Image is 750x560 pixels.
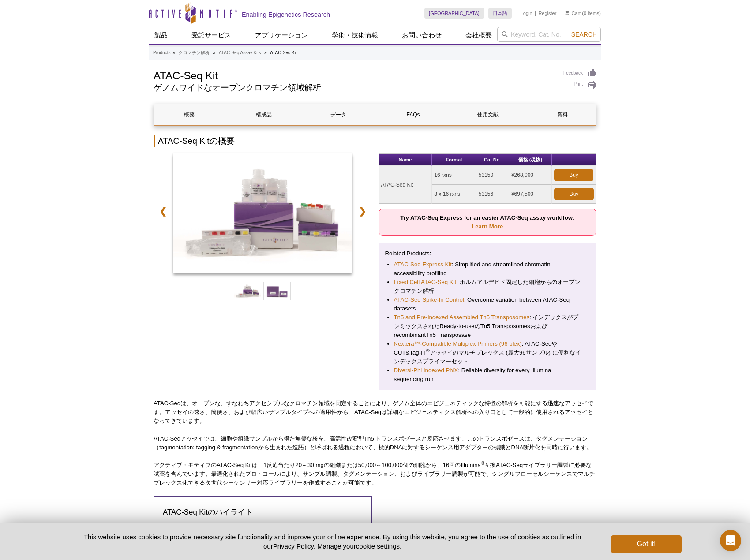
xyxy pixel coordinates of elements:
[153,49,170,57] a: Products
[353,201,372,221] a: ❯
[432,166,476,185] td: 16 rxns
[250,27,313,44] a: アプリケーション
[394,295,464,304] a: ATAC-Seq Spike-In Control
[426,348,430,353] sup: ®
[565,10,581,16] a: Cart
[432,154,476,166] th: Format
[476,166,509,185] td: 53150
[379,154,432,166] th: Name
[219,49,261,57] a: ATAC-Seq Assay Kits
[154,434,596,452] p: ATAC-Seqアッセイでは、細胞や組織サンプルから得た無傷な核を、高活性改変型Tn5 トランスポゼースと反応させます。このトランスポゼースは、タグメンテーション（tagmentation: t...
[242,11,330,19] h2: Enabling Epigenetics Research
[538,10,556,16] a: Register
[270,50,297,55] li: ATAC-Seq Kit
[68,532,596,551] p: This website uses cookies to provide necessary site functionality and improve your online experie...
[481,460,484,466] sup: ®
[563,80,596,90] a: Print
[460,27,497,44] a: 会社概要
[535,8,536,19] li: |
[394,340,522,348] a: Nextera™-Compatible Multiplex Primers (96 plex)
[497,27,601,42] input: Keyword, Cat. No.
[154,68,555,82] h1: ATAC-Seq Kit
[264,50,267,55] li: »
[554,169,593,181] a: Buy
[397,27,447,44] a: お問い合わせ
[509,154,552,166] th: 価格 (税抜)
[554,188,594,200] a: Buy
[453,104,523,125] a: 使用文献
[394,260,452,269] a: ATAC-Seq Express Kit
[378,104,448,125] a: FAQs
[394,260,581,278] li: : Simplified and streamlined chromatin accessibility profiling
[385,249,590,258] p: Related Products:
[326,27,383,44] a: 学術・技術情報
[509,185,552,204] td: ¥697,500
[394,313,530,322] a: Tn5 and Pre-indexed Assembled Tn5 Transposomes
[304,104,374,125] a: データ
[476,185,509,204] td: 53156
[394,295,581,313] li: : Overcome variation between ATAC-Seq datasets
[154,135,596,147] h2: ATAC-Seq Kitの概要
[394,340,581,366] li: : ATAC-SeqやCUT&Tag-IT アッセイのマルチプレックス (最大96サンプル) に便利なインデックスプライマーセット
[149,27,173,44] a: 製品
[488,8,512,19] a: 日本語
[563,68,596,78] a: Feedback
[229,104,299,125] a: 構成品
[528,104,598,125] a: 資料
[154,84,555,92] h2: ゲノムワイドなオープンクロマチン領域解析
[565,11,569,15] img: Your Cart
[569,30,600,38] button: Search
[720,530,741,551] div: Open Intercom Messenger
[394,278,581,295] li: : ホルムアルデヒド固定した細胞からのオープンクロマチン解析
[186,27,236,44] a: 受託サービス
[509,166,552,185] td: ¥268,000
[273,542,314,550] a: Privacy Policy
[179,49,210,57] a: クロマチン解析
[394,366,458,375] a: Diversi-Phi Indexed PhiX
[424,8,484,19] a: [GEOGRAPHIC_DATA]
[356,542,400,550] button: cookie settings
[394,366,581,384] li: : Reliable diversity for every Illumina sequencing run
[394,313,581,340] li: : インデックスがプレミックスされたReady-to-useのTn5 TransposomesおよびrecombinantTn5 Transposase
[472,223,503,230] a: Learn More
[173,153,352,273] img: ATAC-Seq Kit
[400,214,574,230] strong: Try ATAC-Seq Express for an easier ATAC-Seq assay workflow:
[571,31,597,38] span: Search
[154,461,596,487] p: アクティブ・モティフのATAC-Seq Kitは、1反応当たり20～30 mgの組織または50,000～100,000個の細胞から、16回のIllumina 互換ATAC-Seqライブラリー調製...
[394,278,457,287] a: Fixed Cell ATAC-Seq Kit
[476,154,509,166] th: Cat No.
[173,153,352,275] a: ATAC-Seq Kit
[379,166,432,204] td: ATAC-Seq Kit
[172,50,175,55] li: »
[432,185,476,204] td: 3 x 16 rxns
[154,399,596,426] p: ATAC-Seqは、オープンな、すなわちアクセシブルなクロマチン領域を同定することにより、ゲノム全体のエピジェネティックな特徴の解析を可能にする迅速なアッセイです。アッセイの速さ、簡便さ、および...
[154,104,224,125] a: 概要
[611,535,682,553] button: Got it!
[154,201,172,221] a: ❮
[565,8,601,19] li: (0 items)
[521,10,532,16] a: Login
[163,507,363,518] h3: ATAC-Seq Kitのハイライト
[213,50,216,55] li: »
